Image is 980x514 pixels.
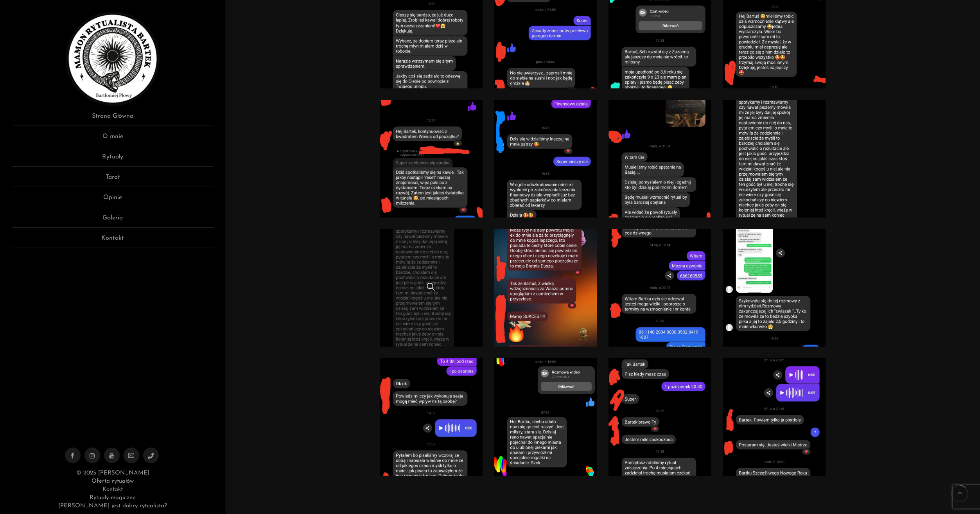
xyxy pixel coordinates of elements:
[90,495,136,501] a: Rytuały magiczne
[12,213,214,228] a: Galeria
[58,503,167,509] a: [PERSON_NAME] jest dobry rytualista?
[102,487,123,492] a: Kontakt
[92,478,134,484] a: Oferta rytuałów
[12,132,214,146] a: O mnie
[12,111,214,126] a: Strona Główna
[12,234,214,248] a: Kontakt
[12,173,214,187] a: Tarot
[66,12,160,106] img: Rytualista Bartek
[12,152,214,167] a: Rytuały
[12,193,214,207] a: Opinie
